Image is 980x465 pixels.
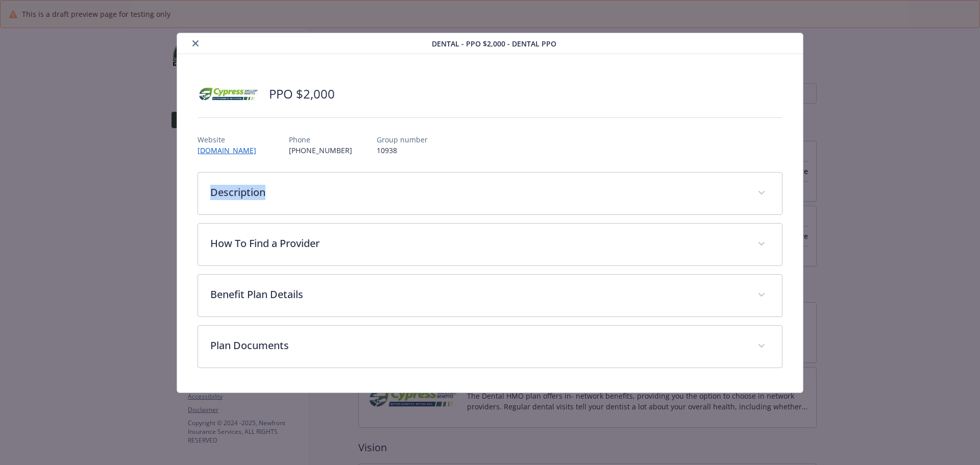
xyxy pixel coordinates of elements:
p: How To Find a Provider [210,236,746,251]
p: Website [198,134,264,145]
div: Benefit Plan Details [198,275,782,316]
div: Description [198,173,782,214]
div: Plan Documents [198,326,782,368]
div: details for plan Dental - PPO $2,000 - Dental PPO [98,33,882,393]
img: Cypress Ancillary Benefits [198,79,259,109]
p: Phone [289,134,352,145]
button: close [189,37,202,50]
a: [DOMAIN_NAME] [198,145,264,155]
p: Plan Documents [210,338,746,353]
h2: PPO $2,000 [269,85,335,103]
p: [PHONE_NUMBER] [289,145,352,156]
p: Group number [377,134,428,145]
div: How To Find a Provider [198,224,782,265]
span: Dental - PPO $2,000 - Dental PPO [432,38,556,49]
p: Benefit Plan Details [210,287,746,302]
p: 10938 [377,145,428,156]
p: Description [210,185,746,200]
